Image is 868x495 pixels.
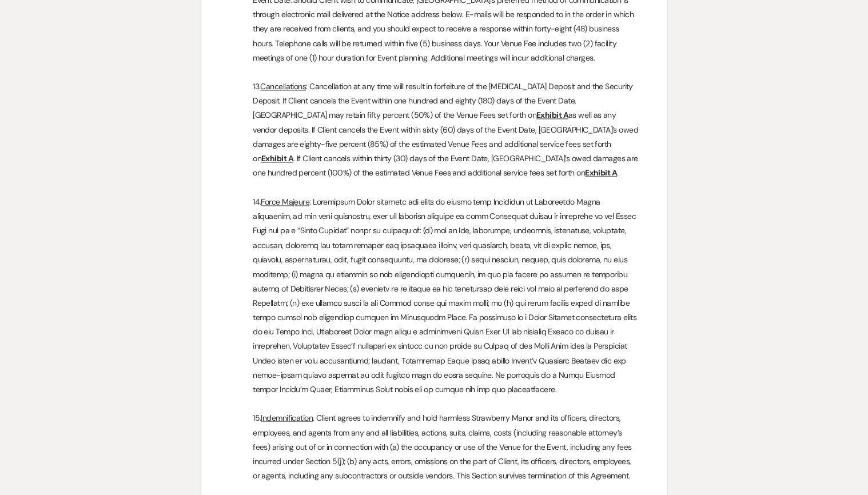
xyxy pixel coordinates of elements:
p: 13. : Cancellation at any time will result in forfeiture of the [MEDICAL_DATA] Deposit and the Se... [229,79,639,180]
p: 15. . Client agrees to indemnify and hold harmless Strawberry Manor and its officers, directors, ... [229,410,639,482]
u: Cancellations [260,81,306,91]
u: Indemnification [261,412,313,422]
u: Force Majeure [261,197,309,207]
u: Exhibit A [261,153,293,163]
u: Exhibit A [536,110,568,120]
u: Exhibit A [585,167,617,178]
p: 14. : Loremipsum Dolor sitametc adi elits do eiusmo temp Incididun ut Laboreetdo Magna aliquaenim... [229,195,639,397]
